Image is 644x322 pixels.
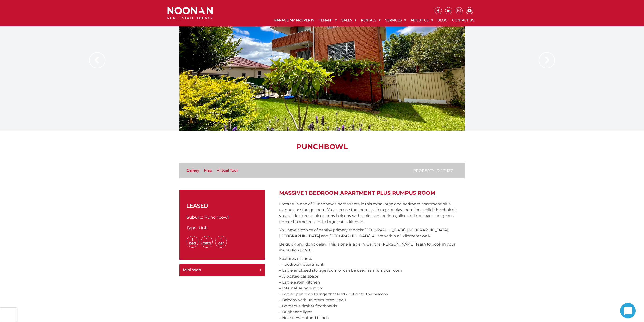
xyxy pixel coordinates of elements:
[383,14,408,26] a: Services
[215,236,227,248] span: 1 Car
[359,14,383,26] a: Rentals
[89,52,105,68] img: Arrow slider
[317,14,339,26] a: Tenant
[435,14,450,26] a: Blog
[217,168,238,173] a: Virtual Tour
[450,14,477,26] a: Contact Us
[279,190,465,196] h2: Massive 1 Bedroom Apartment Plus Rumpus Room
[339,14,359,26] a: Sales
[279,241,465,253] p: Be quick and don’t delay! This is one is a gem. Call the [PERSON_NAME] Team to book in your inspe...
[279,201,465,225] p: Located in one of Punchbowls best streets, is this extra-large one bedroom apartment plus rumpus ...
[199,225,208,231] span: Unit
[279,227,465,239] p: You have a choice of nearby primary schools: [GEOGRAPHIC_DATA], [GEOGRAPHIC_DATA], [GEOGRAPHIC_DA...
[187,225,197,231] span: Type:
[539,52,555,68] img: Arrow slider
[204,168,212,173] a: Map
[187,236,198,248] span: 1 Bed
[179,264,265,276] button: Mini Web
[187,202,208,210] span: leased
[201,236,213,248] span: 1 Bath
[179,142,465,151] h1: Punchbowl
[187,215,203,220] span: Suburb:
[204,215,229,220] span: Punchbowl
[413,168,454,174] p: Property ID: 1P11371
[408,14,435,26] a: About Us
[271,14,317,26] a: Manage My Property
[187,168,199,173] a: Gallery
[167,7,213,19] img: Noonan Real Estate Agency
